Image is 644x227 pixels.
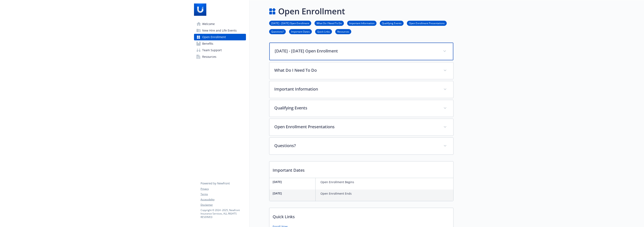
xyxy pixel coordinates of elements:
p: [DATE] [273,191,314,195]
a: Resources [194,53,246,60]
div: Open Enrollment Presentations [269,119,453,136]
span: Benefits [202,40,213,47]
p: Important Information [274,86,439,92]
a: Open Enrollment [194,34,246,40]
a: New Hire and Life Events [194,27,246,34]
a: Disclaimer [201,203,246,207]
a: Team Support [194,47,246,53]
a: Questions? [269,30,286,33]
p: Copyright © 2024 - 2025 , Newfront Insurance Services, ALL RIGHTS RESERVED [201,208,246,219]
a: Accessibility [201,198,246,201]
div: Important Information [269,81,453,98]
div: Questions? [269,138,453,154]
span: Welcome [202,21,215,27]
a: Terms [201,192,246,196]
p: Important Dates [269,161,453,177]
a: Important Information [347,21,377,25]
a: Important Dates [289,30,312,33]
a: Benefits [194,40,246,47]
span: Open Enrollment [202,34,226,40]
a: Welcome [194,21,246,27]
h1: Open Enrollment [278,5,345,17]
a: What Do I Need To Do [315,21,344,25]
span: Resources [202,53,216,60]
p: Qualifying Events [274,105,439,111]
div: What Do I Need To Do [269,62,453,79]
a: [DATE] - [DATE] Open Enrollment [269,21,311,25]
span: Team Support [202,47,222,53]
a: Privacy [201,187,246,191]
div: [DATE] - [DATE] Open Enrollment [269,43,453,60]
a: Resources [335,30,351,33]
a: Open Enrollment Presentations [407,21,447,25]
p: Open Enrollment Ends [320,191,352,196]
div: Qualifying Events [269,100,453,117]
p: [DATE] - [DATE] Open Enrollment [275,48,438,54]
span: New Hire and Life Events [202,27,237,34]
p: [DATE] [273,180,314,184]
p: Questions? [274,143,439,149]
a: Qualifying Events [380,21,404,25]
p: Open Enrollment Presentations [274,124,439,130]
p: Open Enrollment Begins [320,180,354,185]
p: Quick Links [269,208,453,223]
a: Quick Links [315,30,332,33]
p: What Do I Need To Do [274,67,439,73]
